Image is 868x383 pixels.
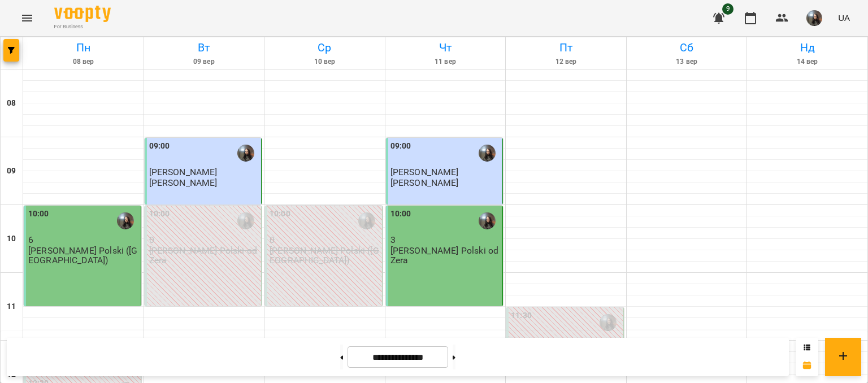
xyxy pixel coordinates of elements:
label: 10:00 [28,208,49,220]
p: [PERSON_NAME] Polski od Zera [149,246,259,266]
h6: Пн [25,39,142,56]
h6: 08 [7,97,16,110]
h6: Вт [146,39,263,56]
button: UA [834,7,854,28]
h6: Ср [266,39,383,56]
img: Voopty Logo [54,6,111,22]
h6: 11 вер [387,56,504,67]
h6: 12 вер [507,56,624,67]
span: [PERSON_NAME] [390,167,459,177]
label: 10:00 [149,208,170,220]
label: 09:00 [149,140,170,153]
h6: 10 [7,233,16,245]
h6: Нд [749,39,866,56]
img: Бойцун Яна Вікторівна [237,145,254,162]
img: Бойцун Яна Вікторівна [479,212,496,229]
img: Бойцун Яна Вікторівна [237,212,254,229]
img: 3223da47ea16ff58329dec54ac365d5d.JPG [806,10,822,26]
h6: 08 вер [25,56,142,67]
h6: 10 вер [266,56,383,67]
h6: 13 вер [628,56,745,67]
p: 6 [28,235,138,245]
span: UA [838,12,850,24]
img: Бойцун Яна Вікторівна [117,212,134,229]
label: 11:30 [511,310,532,322]
img: Бойцун Яна Вікторівна [358,212,375,229]
span: 9 [722,3,734,15]
h6: 09 вер [146,56,263,67]
h6: Чт [387,39,504,56]
p: [PERSON_NAME] [149,178,218,188]
label: 10:00 [390,208,411,220]
p: 0 [270,235,380,245]
h6: Пт [507,39,624,56]
label: 10:00 [270,208,290,220]
h6: Сб [628,39,745,56]
p: [PERSON_NAME] [390,178,459,188]
img: Бойцун Яна Вікторівна [479,145,496,162]
p: [PERSON_NAME] Polski ([GEOGRAPHIC_DATA]) [270,246,380,266]
img: Бойцун Яна Вікторівна [600,314,617,331]
p: 0 [149,235,259,245]
h6: 14 вер [749,56,866,67]
label: 09:00 [390,140,411,153]
button: Menu [14,5,41,32]
h6: 11 [7,301,16,313]
span: [PERSON_NAME] [149,167,218,177]
h6: 09 [7,165,16,177]
p: 3 [390,235,501,245]
p: [PERSON_NAME] Polski ([GEOGRAPHIC_DATA]) [28,246,138,266]
span: For Business [54,23,111,31]
p: [PERSON_NAME] Polski od Zera [390,246,501,266]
